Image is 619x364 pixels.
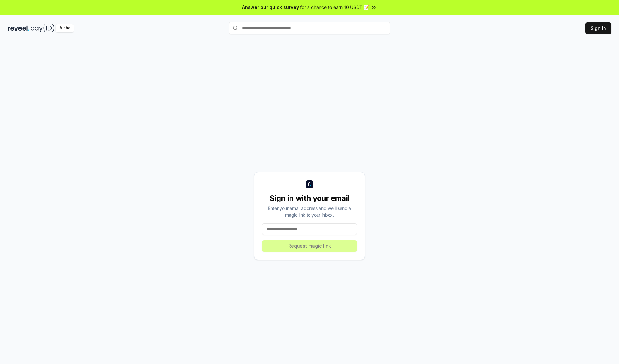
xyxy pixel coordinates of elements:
img: reveel_dark [8,24,29,32]
span: for a chance to earn 10 USDT 📝 [300,4,369,11]
img: pay_id [31,24,54,32]
span: Answer our quick survey [242,4,299,11]
button: Sign In [585,22,611,34]
div: Sign in with your email [262,193,357,203]
img: logo_small [306,180,313,188]
div: Alpha [56,24,74,32]
div: Enter your email address and we’ll send a magic link to your inbox. [262,205,357,218]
